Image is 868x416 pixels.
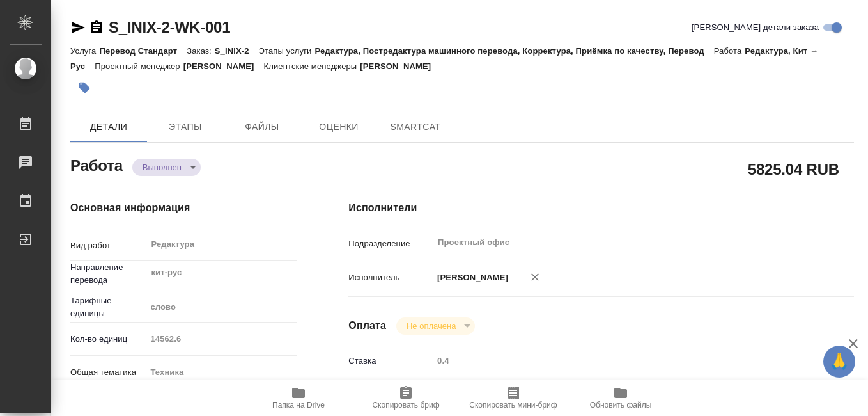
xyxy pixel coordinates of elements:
button: Скопировать ссылку для ЯМессенджера [70,20,86,35]
div: Техника [146,362,297,383]
h4: Основная информация [70,200,297,216]
a: S_INIX-2-WK-001 [109,19,230,36]
p: Исполнитель [348,271,433,284]
div: слово [146,296,297,318]
span: Файлы [231,119,293,135]
button: Скопировать мини-бриф [460,380,567,416]
p: Клиентские менеджеры [264,61,360,71]
span: Детали [78,119,139,135]
button: Скопировать ссылку [89,20,104,35]
p: Тарифные единицы [70,294,146,320]
button: Обновить файлы [567,380,674,416]
span: Оценки [308,119,369,135]
p: Вид работ [70,239,146,252]
span: [PERSON_NAME] детали заказа [692,21,819,34]
h2: Работа [70,153,123,176]
input: Пустое поле [146,330,297,348]
span: Скопировать бриф [372,401,439,410]
p: Кол-во единиц [70,333,146,346]
p: S_INIX-2 [215,46,259,56]
button: Удалить исполнителя [521,263,549,291]
input: Пустое поле [433,351,812,370]
p: [PERSON_NAME] [433,271,508,284]
p: Редактура, Постредактура машинного перевода, Корректура, Приёмка по качеству, Перевод [314,46,713,56]
button: Не оплачена [403,321,460,332]
p: [PERSON_NAME] [183,61,264,71]
span: Обновить файлы [590,401,652,410]
p: Направление перевода [70,261,146,287]
p: Этапы услуги [259,46,315,56]
p: Проектный менеджер [95,61,183,71]
p: [PERSON_NAME] [360,61,440,71]
h4: Исполнители [348,200,854,216]
p: Подразделение [348,237,433,250]
p: Ставка [348,355,433,367]
div: Выполнен [396,317,475,335]
button: Папка на Drive [245,380,352,416]
h4: Оплата [348,318,386,333]
button: 🙏 [823,346,855,378]
button: Скопировать бриф [352,380,460,416]
span: Папка на Drive [272,401,325,410]
span: SmartCat [385,119,446,135]
div: Выполнен [132,159,201,176]
p: Общая тематика [70,366,146,379]
p: Работа [714,46,745,56]
span: 🙏 [828,348,850,375]
span: Этапы [155,119,216,135]
span: Скопировать мини-бриф [469,401,557,410]
p: Заказ: [187,46,214,56]
h2: 5825.04 RUB [748,158,839,180]
button: Выполнен [139,162,185,173]
p: Услуга [70,46,99,56]
p: Перевод Стандарт [99,46,187,56]
button: Добавить тэг [70,74,98,102]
